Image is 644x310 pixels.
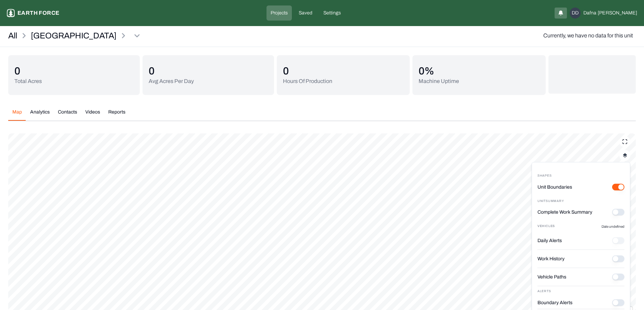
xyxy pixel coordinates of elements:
[8,109,26,121] button: Map
[17,9,59,17] p: Earth force
[104,109,129,121] button: Reports
[602,224,624,229] p: Date undefined
[583,10,596,16] span: Dafna
[537,224,555,229] p: Vehicles
[26,109,54,121] button: Analytics
[419,65,459,77] p: 0 %
[271,10,288,16] p: Projects
[543,32,633,40] p: Currently, we have no data for this unit
[570,8,637,19] button: DDDafna[PERSON_NAME]
[537,199,624,203] div: Unit Summary
[623,153,627,158] img: layerIcon
[537,289,624,294] div: Alerts
[8,30,17,41] a: All
[299,10,312,16] p: Saved
[267,5,292,21] a: Projects
[14,77,42,85] p: Total Acres
[149,77,194,85] p: Avg Acres Per Day
[419,77,459,85] p: Machine Uptime
[54,109,81,121] button: Contacts
[81,109,104,121] button: Videos
[537,299,572,306] label: Boundary Alerts
[537,255,565,262] label: Work History
[7,9,15,17] img: earthforce-logo-white-uG4MPadI.svg
[283,65,332,77] p: 0
[570,8,581,19] div: DD
[537,183,572,190] label: Unit Boundaries
[598,10,637,16] span: [PERSON_NAME]
[323,10,341,16] p: Settings
[149,65,194,77] p: 0
[14,65,42,77] p: 0
[31,30,116,41] p: [GEOGRAPHIC_DATA]
[537,237,562,244] label: Daily Alerts
[537,174,624,178] div: Shapes
[283,77,332,85] p: Hours Of Production
[537,274,566,281] label: Vehicle Paths
[295,5,317,21] a: Saved
[537,209,592,216] label: Complete Work Summary
[319,5,345,21] a: Settings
